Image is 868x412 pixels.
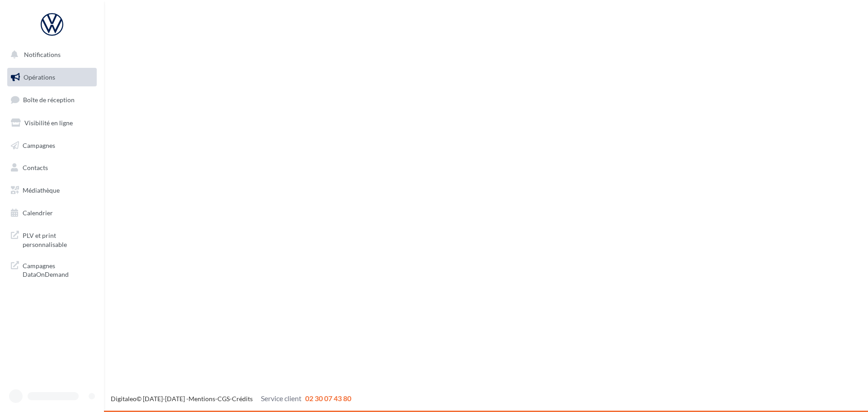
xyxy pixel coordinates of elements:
a: Mentions [189,395,215,403]
span: Campagnes DataOnDemand [23,260,93,279]
span: Médiathèque [23,186,60,194]
a: Calendrier [5,204,99,223]
a: Opérations [5,68,99,87]
a: PLV et print personnalisable [5,226,99,252]
a: Digitaleo [111,395,137,403]
a: Crédits [232,395,253,403]
span: 02 30 07 43 80 [305,394,351,403]
span: Calendrier [23,209,53,217]
span: Notifications [24,51,61,58]
span: Campagnes [23,141,55,149]
span: Contacts [23,164,48,171]
span: © [DATE]-[DATE] - - - [111,395,351,403]
button: Notifications [5,45,95,64]
span: Boîte de réception [23,96,75,104]
span: Opérations [24,73,55,81]
a: Contacts [5,158,99,177]
span: PLV et print personnalisable [23,229,93,249]
a: Visibilité en ligne [5,114,99,133]
a: Boîte de réception [5,90,99,109]
a: CGS [217,395,230,403]
a: Campagnes [5,136,99,155]
span: Visibilité en ligne [24,119,73,127]
a: Campagnes DataOnDemand [5,256,99,283]
span: Service client [261,394,302,403]
a: Médiathèque [5,181,99,200]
